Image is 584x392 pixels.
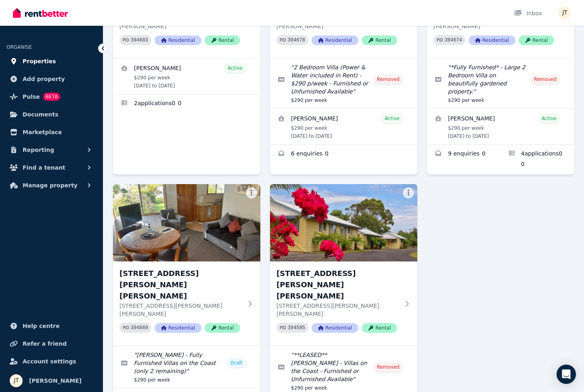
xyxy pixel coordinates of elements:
a: Documents [6,106,96,122]
span: Rental [205,35,240,45]
span: Rental [362,323,397,333]
div: Inbox [514,9,542,17]
span: Pulse [23,92,40,102]
span: Residential [312,35,358,45]
span: Residential [469,35,515,45]
span: Marketplace [23,127,62,137]
span: Properties [23,56,56,66]
span: [PERSON_NAME] [29,376,82,386]
img: 7/21 Andrew St, Strahan [113,184,260,261]
a: 7/21 Andrew St, Strahan[STREET_ADDRESS][PERSON_NAME][PERSON_NAME][STREET_ADDRESS][PERSON_NAME][PE... [113,184,260,346]
h3: [STREET_ADDRESS][PERSON_NAME][PERSON_NAME] [119,268,243,302]
span: Residential [312,323,358,333]
span: Manage property [23,180,77,190]
a: Enquiries for 6/21 Andrew St, Strahan [427,145,501,174]
span: Account settings [23,357,76,366]
img: Jamie Taylor [10,374,23,387]
small: PID [280,326,286,330]
span: Reporting [23,145,54,155]
a: Applications for 4/21 Andrew St, Strahan [113,94,260,114]
a: View details for Deborah Purdon [427,109,574,144]
a: Help centre [6,318,96,334]
p: [STREET_ADDRESS][PERSON_NAME][PERSON_NAME] [119,302,243,318]
small: PID [280,38,286,42]
a: Edit listing: 2 Bedroom Villa (Power & Water included in Rent) - $290 p/week - Furnished or Unfur... [270,58,417,108]
a: Edit listing: Sharonlee Villas - Fully Furnished Villas on the Coast (only 2 remaining) [113,346,260,388]
span: Rental [205,323,240,333]
a: Properties [6,53,96,69]
a: PulseBETA [6,89,96,105]
small: PID [123,38,129,42]
span: ORGANISE [6,44,32,50]
span: Find a tenant [23,163,65,172]
small: PID [437,38,443,42]
span: BETA [43,93,60,101]
a: Add property [6,71,96,87]
span: Add property [23,74,65,84]
div: Open Intercom Messenger [557,365,576,384]
small: PID [123,326,129,330]
code: 394683 [131,37,148,43]
span: Documents [23,110,59,119]
a: 8/21 Andrew St, Strahan[STREET_ADDRESS][PERSON_NAME][PERSON_NAME][STREET_ADDRESS][PERSON_NAME][PE... [270,184,417,346]
a: View details for Pamela Carroll [270,109,417,144]
img: 8/21 Andrew St, Strahan [270,184,417,261]
code: 394669 [131,325,148,331]
code: 394595 [288,325,305,331]
p: [STREET_ADDRESS][PERSON_NAME][PERSON_NAME] [276,302,400,318]
button: Find a tenant [6,160,96,176]
a: Refer a friend [6,336,96,352]
a: Edit listing: *Fully Furnished* - Large 2 Bedroom Villa on beautifully gardened property. [427,58,574,108]
code: 394674 [445,37,462,43]
span: Residential [155,35,201,45]
a: Account settings [6,353,96,369]
img: Jamie Taylor [558,6,571,19]
span: Rental [519,35,554,45]
img: RentBetter [13,7,68,19]
button: More options [246,187,257,199]
button: Manage property [6,177,96,193]
code: 394678 [288,37,305,43]
a: Applications for 6/21 Andrew St, Strahan [501,145,575,174]
a: Marketplace [6,124,96,140]
a: View details for Dimity Williams [113,58,260,94]
span: Refer a friend [23,339,67,348]
button: Reporting [6,142,96,158]
a: Enquiries for 5/21 Andrew St, Strahan [270,145,417,164]
span: Rental [362,35,397,45]
button: More options [403,187,414,199]
h3: [STREET_ADDRESS][PERSON_NAME][PERSON_NAME] [276,268,400,302]
span: Help centre [23,321,60,331]
span: Residential [155,323,201,333]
